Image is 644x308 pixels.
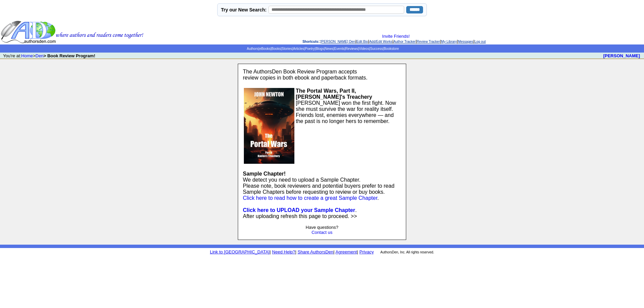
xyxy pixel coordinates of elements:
a: Events [334,47,345,51]
font: AuthorsDen, Inc. All rights reserved. [380,250,434,254]
a: eBooks [259,47,270,51]
a: [PERSON_NAME] Den [321,40,355,43]
a: Bookstore [384,47,399,51]
label: Try our New Search: [221,7,266,12]
a: Need Help? [272,249,295,254]
a: Success [370,47,383,51]
a: Log out [475,40,486,43]
a: Videos [359,47,369,51]
a: Invite Friends! [382,34,410,39]
a: Add/Edit Works [369,40,392,43]
b: Sample Chapter! [243,171,286,177]
div: : | | | | | | | [145,34,643,44]
b: The Portal Wars, Part II, [PERSON_NAME]'s Treachery [296,88,372,100]
font: You're at: > [3,53,95,58]
a: Stories [282,47,292,51]
a: Review Tracker [417,40,440,43]
font: | [334,249,358,254]
a: News [325,47,333,51]
font: | [269,249,270,254]
a: Privacy [359,249,374,254]
a: Click here to UPLOAD your Sample Chapter [243,207,355,213]
a: Agreement [335,249,357,254]
a: Reviews [345,47,358,51]
a: Books [271,47,281,51]
a: Authors [247,47,258,51]
img: 80678.jpg [244,88,294,164]
a: Edit Bio [356,40,368,43]
b: > Book Review Program! [43,53,95,58]
font: | [333,249,334,254]
a: Blogs [316,47,324,51]
font: | [295,249,296,254]
a: Articles [293,47,304,51]
span: Shortcuts: [302,40,319,43]
font: The AuthorsDen Book Review Program accepts review copies in both ebook and paperback formats. We ... [243,69,401,219]
a: Author Tracker [393,40,416,43]
b: [PERSON_NAME] [603,53,640,58]
a: Messages [458,40,474,43]
img: header_logo2.gif [1,20,143,44]
a: Home [21,53,33,58]
font: Have questions? [306,225,339,235]
a: [PERSON_NAME] [603,53,640,58]
a: Link to [GEOGRAPHIC_DATA] [210,249,269,254]
a: Den [35,53,43,58]
a: Share AuthorsDen [298,249,333,254]
a: Poetry [305,47,315,51]
a: Contact us [312,230,332,235]
a: Click here to read how to create a great Sample Chapter [243,195,377,201]
td: [PERSON_NAME] won the first fight. Now she must survive the war for reality itself. Friends lost,... [295,88,400,164]
a: My Library [441,40,457,43]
